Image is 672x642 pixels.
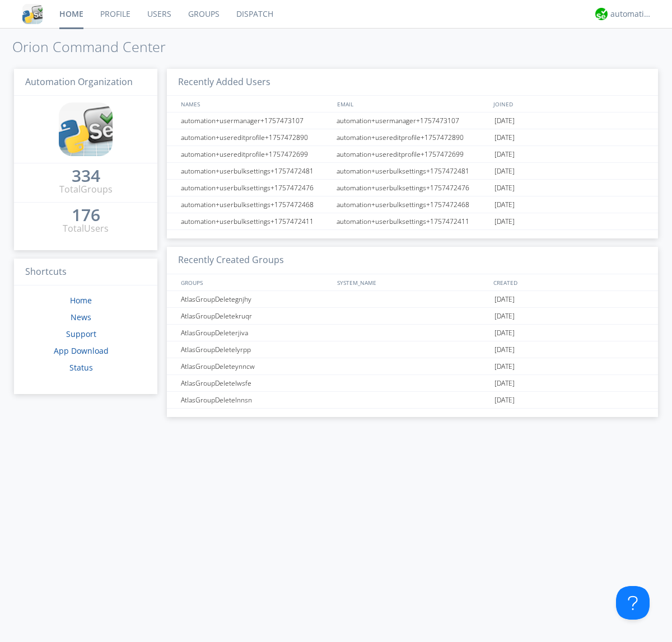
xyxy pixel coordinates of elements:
[167,146,658,163] a: automation+usereditprofile+1757472699automation+usereditprofile+1757472699[DATE]
[178,291,333,307] div: AtlasGroupDeletegnjhy
[595,8,608,20] img: d2d01cd9b4174d08988066c6d424eccd
[167,180,658,196] a: automation+userbulksettings+1757472476automation+userbulksettings+1757472476[DATE]
[72,170,100,183] a: 334
[334,180,492,196] div: automation+userbulksettings+1757472476
[491,96,647,112] div: JOINED
[167,129,658,146] a: automation+usereditprofile+1757472890automation+usereditprofile+1757472890[DATE]
[167,113,658,129] a: automation+usermanager+1757473107automation+usermanager+1757473107[DATE]
[616,586,650,620] iframe: Toggle Customer Support
[178,325,333,341] div: AtlasGroupDeleterjiva
[494,180,515,196] span: [DATE]
[72,209,100,222] a: 176
[494,113,515,129] span: [DATE]
[494,146,515,163] span: [DATE]
[54,345,109,356] a: App Download
[167,341,658,358] a: AtlasGroupDeletelyrpp[DATE]
[59,183,113,196] div: Total Groups
[178,146,333,162] div: automation+usereditprofile+1757472699
[334,196,492,213] div: automation+userbulksettings+1757472468
[167,375,658,392] a: AtlasGroupDeletelwsfe[DATE]
[178,213,333,229] div: automation+userbulksettings+1757472411
[494,358,515,375] span: [DATE]
[178,375,333,391] div: AtlasGroupDeletelwsfe
[178,96,332,112] div: NAMES
[167,392,658,409] a: AtlasGroupDeletelnnsn[DATE]
[59,102,113,156] img: cddb5a64eb264b2086981ab96f4c1ba7
[167,291,658,308] a: AtlasGroupDeletegnjhy[DATE]
[178,274,332,290] div: GROUPS
[334,96,491,112] div: EMAIL
[494,213,515,230] span: [DATE]
[178,341,333,358] div: AtlasGroupDeletelyrpp
[334,146,492,162] div: automation+usereditprofile+1757472699
[334,213,492,229] div: automation+userbulksettings+1757472411
[178,180,333,196] div: automation+userbulksettings+1757472476
[167,163,658,180] a: automation+userbulksettings+1757472481automation+userbulksettings+1757472481[DATE]
[63,222,109,235] div: Total Users
[494,341,515,358] span: [DATE]
[494,291,515,308] span: [DATE]
[167,308,658,325] a: AtlasGroupDeletekruqr[DATE]
[70,295,92,306] a: Home
[334,129,492,146] div: automation+usereditprofile+1757472890
[178,163,333,179] div: automation+userbulksettings+1757472481
[334,274,491,290] div: SYSTEM_NAME
[178,113,333,129] div: automation+usermanager+1757473107
[178,196,333,213] div: automation+userbulksettings+1757472468
[167,358,658,375] a: AtlasGroupDeleteynncw[DATE]
[69,362,93,373] a: Status
[178,129,333,146] div: automation+usereditprofile+1757472890
[178,392,333,408] div: AtlasGroupDeletelnnsn
[72,209,100,221] div: 176
[178,358,333,374] div: AtlasGroupDeleteynncw
[22,4,43,24] img: cddb5a64eb264b2086981ab96f4c1ba7
[491,274,647,290] div: CREATED
[167,247,658,274] h3: Recently Created Groups
[494,308,515,325] span: [DATE]
[66,329,96,339] a: Support
[494,163,515,180] span: [DATE]
[494,196,515,213] span: [DATE]
[72,170,100,181] div: 334
[167,325,658,341] a: AtlasGroupDeleterjiva[DATE]
[167,69,658,96] h3: Recently Added Users
[167,213,658,230] a: automation+userbulksettings+1757472411automation+userbulksettings+1757472411[DATE]
[494,129,515,146] span: [DATE]
[334,163,492,179] div: automation+userbulksettings+1757472481
[14,259,157,286] h3: Shortcuts
[494,392,515,409] span: [DATE]
[71,312,91,322] a: News
[167,196,658,213] a: automation+userbulksettings+1757472468automation+userbulksettings+1757472468[DATE]
[494,325,515,341] span: [DATE]
[334,113,492,129] div: automation+usermanager+1757473107
[178,308,333,324] div: AtlasGroupDeletekruqr
[610,8,652,20] div: automation+atlas
[25,76,133,88] span: Automation Organization
[494,375,515,392] span: [DATE]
